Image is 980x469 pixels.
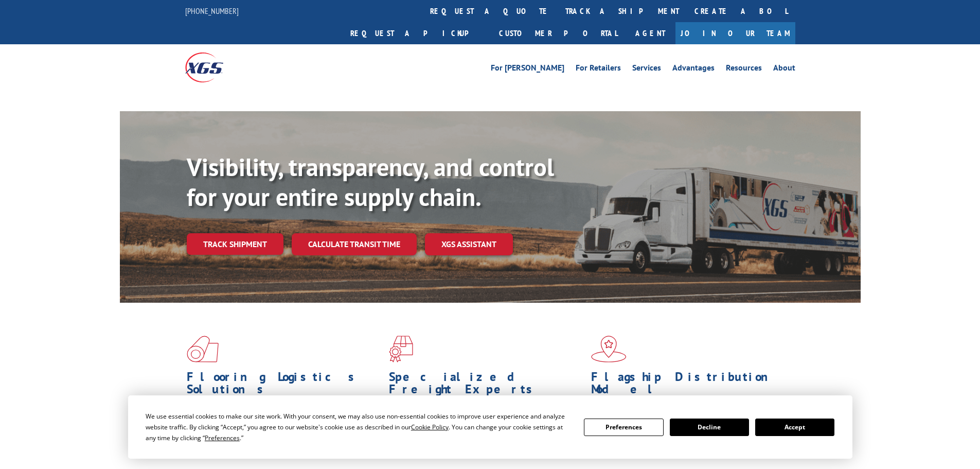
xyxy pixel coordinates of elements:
[625,22,675,44] a: Agent
[343,22,491,44] a: Request a pickup
[675,22,795,44] a: Join Our Team
[187,151,554,213] b: Visibility, transparency, and control for your entire supply chain.
[672,64,715,75] a: Advantages
[187,233,283,255] a: Track shipment
[425,233,513,255] a: XGS ASSISTANT
[755,419,834,436] button: Accept
[670,419,749,436] button: Decline
[411,423,449,431] span: Cookie Policy
[187,371,381,401] h1: Flooring Logistics Solutions
[726,64,762,75] a: Resources
[292,233,417,255] a: Calculate transit time
[205,433,240,442] span: Preferences
[187,336,219,362] img: xgs-icon-total-supply-chain-intelligence-red
[146,411,572,443] div: We use essential cookies to make our site work. With your consent, we may also use non-essential ...
[491,22,625,44] a: Customer Portal
[584,419,663,436] button: Preferences
[389,336,413,362] img: xgs-icon-focused-on-flooring-red
[632,64,661,75] a: Services
[389,371,583,401] h1: Specialized Freight Experts
[591,336,627,362] img: xgs-icon-flagship-distribution-model-red
[591,371,786,401] h1: Flagship Distribution Model
[185,6,239,16] a: [PHONE_NUMBER]
[576,64,621,75] a: For Retailers
[128,395,852,459] div: Cookie Consent Prompt
[773,64,795,75] a: About
[491,64,564,75] a: For [PERSON_NAME]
